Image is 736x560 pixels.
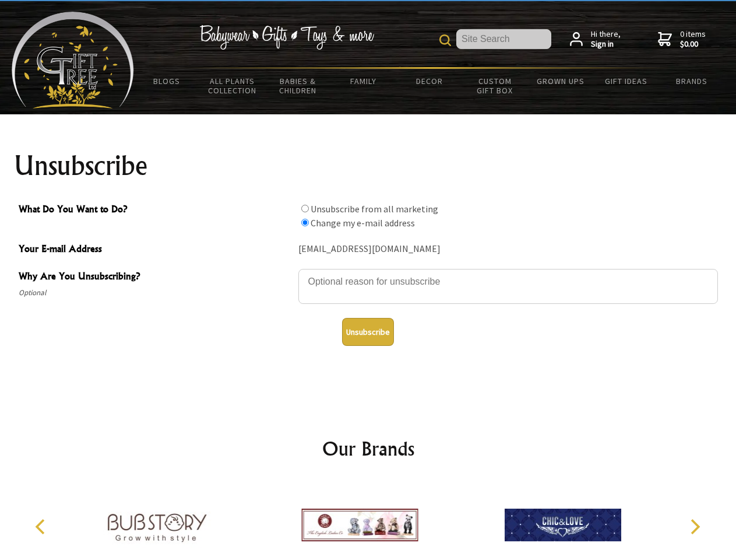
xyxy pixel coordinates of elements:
input: What Do You Want to Do? [301,205,309,212]
span: Your E-mail Address [19,242,293,258]
input: What Do You Want to Do? [301,219,309,226]
button: Unsubscribe [342,318,394,346]
input: Site Search [456,29,551,49]
label: Unsubscribe from all marketing [311,203,438,215]
textarea: Why Are You Unsubscribing? [298,269,718,304]
strong: $0.00 [680,39,706,50]
span: 0 items [680,29,706,50]
span: Optional [19,286,293,300]
a: Gift Ideas [593,69,659,93]
a: Hi there,Sign in [570,29,621,50]
img: Babyware - Gifts - Toys and more... [12,12,134,108]
a: BLOGS [134,69,200,93]
button: Previous [29,514,55,540]
button: Next [682,514,707,540]
a: Grown Ups [527,69,593,93]
strong: Sign in [591,39,621,50]
a: Babies & Children [265,69,331,103]
span: Why Are You Unsubscribing? [19,269,293,286]
a: Brands [659,69,725,93]
img: product search [439,34,451,46]
label: Change my e-mail address [311,217,415,229]
span: Hi there, [591,29,621,50]
div: [EMAIL_ADDRESS][DOMAIN_NAME] [298,240,718,258]
span: What Do You Want to Do? [19,202,293,219]
a: Decor [396,69,462,93]
a: 0 items$0.00 [658,29,706,50]
img: Babywear - Gifts - Toys & more [199,25,374,50]
h2: Our Brands [23,435,713,463]
a: Custom Gift Box [462,69,528,103]
a: All Plants Collection [200,69,266,103]
h1: Unsubscribe [14,152,723,180]
a: Family [331,69,397,93]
